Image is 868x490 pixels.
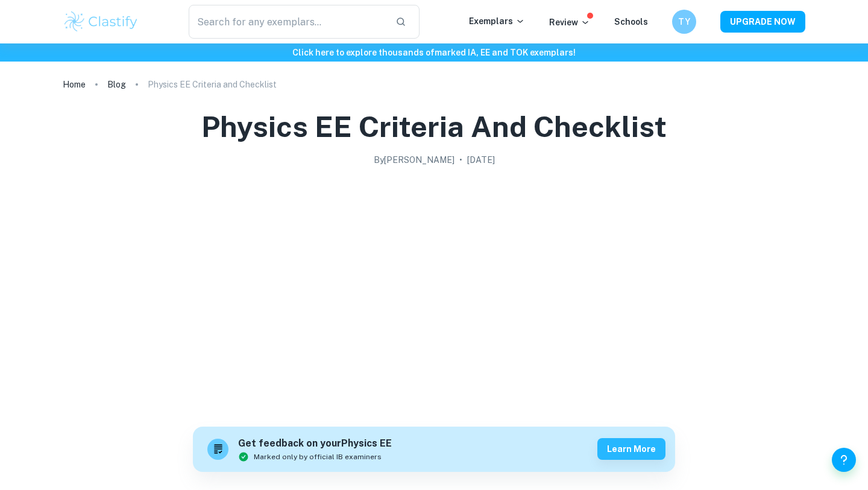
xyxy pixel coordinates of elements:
[374,153,454,167] h2: By [PERSON_NAME]
[469,14,525,28] p: Exemplars
[193,171,675,413] img: Physics EE Criteria and Checklist cover image
[254,451,382,462] span: Marked only by official IB examiners
[672,10,696,34] button: TY
[63,10,139,34] img: Clastify logo
[597,438,665,460] button: Learn more
[201,107,667,146] h1: Physics EE Criteria and Checklist
[614,17,648,27] a: Schools
[2,46,866,59] h6: Click here to explore thousands of marked IA, EE and TOK exemplars !
[467,153,495,167] h2: [DATE]
[238,436,392,451] h6: Get feedback on your Physics EE
[720,11,805,33] button: UPGRADE NOW
[549,16,590,29] p: Review
[459,153,462,167] p: •
[832,448,856,472] button: Help and Feedback
[189,5,386,39] input: Search for any exemplars...
[63,76,86,93] a: Home
[107,76,126,93] a: Blog
[148,78,277,91] p: Physics EE Criteria and Checklist
[678,15,691,28] h6: TY
[193,427,675,472] a: Get feedback on yourPhysics EEMarked only by official IB examinersLearn more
